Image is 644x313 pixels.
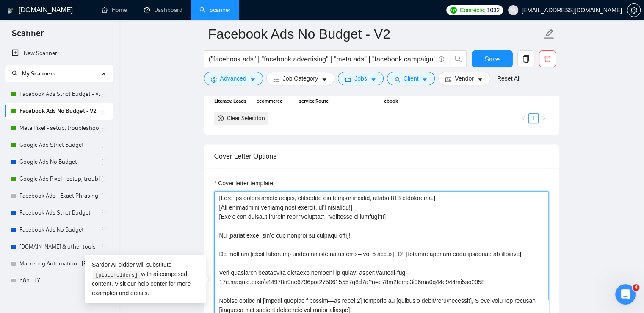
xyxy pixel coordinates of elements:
[144,6,182,14] a: dashboardDashboard
[102,6,127,14] a: homeHome
[19,103,100,120] a: Facebook Ads No Budget - V2
[100,125,107,131] span: holder
[19,120,100,137] a: Meta Pixel - setup, troubleshooting, tracking
[5,255,113,272] li: Marketing Automation - Lilia Y.
[5,137,113,154] li: Google Ads Strict Budget
[455,74,473,83] span: Vendor
[521,116,526,121] span: left
[214,179,275,188] label: Cover letter template:
[5,221,113,238] li: Facebook Ads No Budget
[7,4,13,17] img: logo
[459,6,485,15] span: Connects:
[5,204,113,221] li: Facebook Ads Strict Budget
[100,108,107,115] span: holder
[227,114,265,123] div: Clear Selection
[477,76,483,83] span: caret-down
[5,187,113,204] li: Facebook Ads - Exact Phrasing
[5,170,113,187] li: Google Ads Pixel - setup, troubleshooting, tracking
[250,76,256,83] span: caret-down
[209,54,435,64] input: Search Freelance Jobs...
[199,6,231,14] a: searchScanner
[100,243,107,250] span: holder
[12,70,55,77] span: My Scanners
[204,72,263,85] button: settingAdvancedcaret-down
[100,176,107,182] span: holder
[19,137,100,154] a: Google Ads Strict Budget
[422,76,428,83] span: caret-down
[19,187,100,204] a: Facebook Ads - Exact Phrasing
[100,159,107,165] span: holder
[539,55,556,63] span: delete
[22,70,55,77] span: My Scanners
[5,238,113,255] li: Make.com & other tools - Lilia Y.
[370,76,376,83] span: caret-down
[100,91,107,98] span: holder
[5,272,113,289] li: n8n - LY
[93,271,140,279] code: [placeholders]
[138,280,167,287] a: help center
[633,284,639,291] span: 4
[5,27,50,45] span: Scanner
[214,144,549,168] div: Cover Letter Options
[5,45,113,62] li: New Scanner
[5,154,113,170] li: Google Ads No Budget
[472,50,513,67] button: Save
[487,6,500,15] span: 1032
[19,86,100,103] a: Facebook Ads Strict Budget - V2
[539,113,549,123] li: Next Page
[529,114,538,123] a: 1
[220,74,246,83] span: Advanced
[497,74,520,83] a: Reset All
[450,7,457,14] img: upwork-logo.png
[19,272,100,289] a: n8n - LY
[518,113,528,123] li: Previous Page
[627,7,641,14] a: setting
[544,28,555,39] span: edit
[321,76,327,83] span: caret-down
[541,116,546,121] span: right
[528,113,539,123] li: 1
[387,72,435,85] button: userClientcaret-down
[439,56,444,62] span: info-circle
[19,255,100,272] a: Marketing Automation - [PERSON_NAME]
[208,23,542,45] input: Scanner name...
[517,50,534,67] button: copy
[404,74,419,83] span: Client
[450,55,466,63] span: search
[438,72,490,85] button: idcardVendorcaret-down
[5,86,113,103] li: Facebook Ads Strict Budget - V2
[518,113,528,123] button: left
[19,238,100,255] a: [DOMAIN_NAME] & other tools - [PERSON_NAME]
[19,204,100,221] a: Facebook Ads Strict Budget
[394,76,400,83] span: user
[484,54,500,64] span: Save
[211,76,217,83] span: setting
[510,7,516,13] span: user
[12,70,18,76] span: search
[100,142,107,148] span: holder
[354,74,367,83] span: Jobs
[266,72,334,85] button: barsJob Categorycaret-down
[539,113,549,123] button: right
[100,193,107,199] span: holder
[218,115,224,121] span: close-circle
[345,76,351,83] span: folder
[450,50,467,67] button: search
[100,210,107,216] span: holder
[100,226,107,233] span: holder
[539,50,556,67] button: delete
[12,45,106,62] a: New Scanner
[615,284,636,305] iframe: Intercom live chat
[257,88,294,105] span: Creatives for ecommerce-shop
[627,3,641,17] button: setting
[5,103,113,120] li: Facebook Ads No Budget - V2
[338,72,384,85] button: folderJobscaret-down
[445,76,451,83] span: idcard
[299,88,336,105] span: Creatives for service Route Planning
[19,221,100,238] a: Facebook Ads No Budget
[384,88,421,105] span: Creatives for free ebook downloads
[5,120,113,137] li: Meta Pixel - setup, troubleshooting, tracking
[341,88,379,105] span: 3D Showreel
[19,154,100,170] a: Google Ads No Budget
